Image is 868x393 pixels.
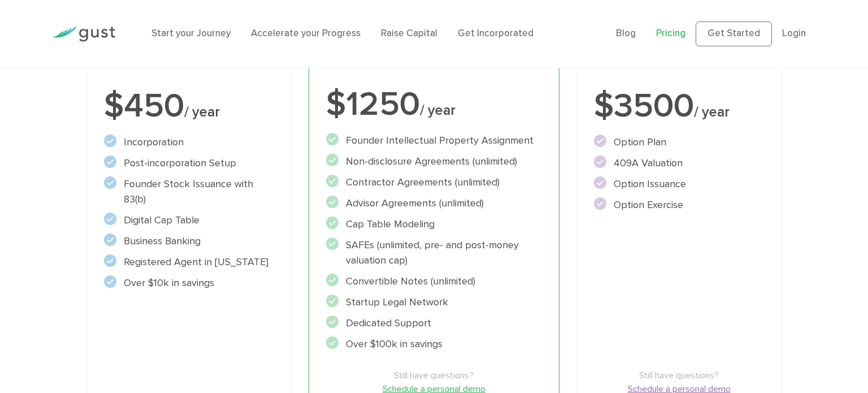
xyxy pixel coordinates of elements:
li: Post-incorporation Setup [104,156,274,171]
a: Pricing [656,28,685,39]
span: / year [694,103,730,120]
li: Dedicated Support [326,316,542,331]
li: SAFEs (unlimited, pre- and post-money valuation cap) [326,237,542,268]
li: Over $100k in savings [326,336,542,352]
li: Advisor Agreements (unlimited) [326,196,542,211]
div: $3500 [594,89,763,123]
li: Cap Table Modeling [326,217,542,232]
span: / year [420,102,455,119]
img: Gust Logo [52,27,115,42]
li: Startup Legal Network [326,295,542,310]
a: Get Incorporated [458,28,533,39]
a: Login [782,28,806,39]
li: Convertible Notes (unlimited) [326,274,542,289]
li: Incorporation [104,135,274,150]
li: Registered Agent in [US_STATE] [104,254,274,270]
div: $1250 [326,88,542,122]
a: Raise Capital [381,28,437,39]
a: Blog [616,28,636,39]
li: Option Issuance [594,176,763,192]
a: Get Started [696,21,772,46]
li: Option Plan [594,135,763,150]
li: Digital Cap Table [104,213,274,228]
span: Still have questions? [326,369,542,382]
span: Still have questions? [594,369,763,382]
li: Option Exercise [594,197,763,213]
li: Founder Intellectual Property Assignment [326,133,542,148]
span: / year [184,103,220,120]
li: Contractor Agreements (unlimited) [326,175,542,190]
a: Accelerate your Progress [251,28,361,39]
a: Start your Journey [151,28,231,39]
li: Founder Stock Issuance with 83(b) [104,176,274,207]
div: $450 [104,89,274,123]
li: Non-disclosure Agreements (unlimited) [326,154,542,169]
li: Over $10k in savings [104,275,274,291]
li: Business Banking [104,234,274,249]
li: 409A Valuation [594,156,763,171]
